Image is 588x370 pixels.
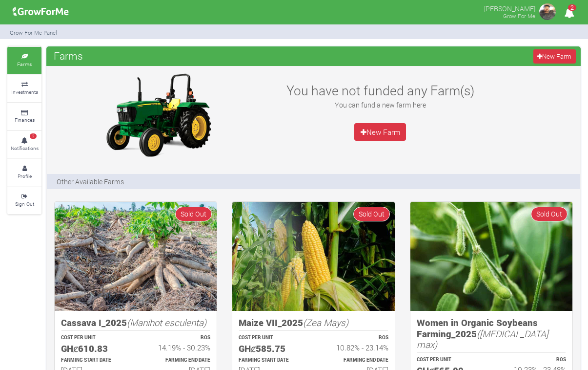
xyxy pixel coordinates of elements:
[322,334,388,342] p: ROS
[538,2,557,22] img: growforme image
[239,343,304,354] h5: GHȼ585.75
[560,9,579,19] a: 2
[7,159,41,186] a: Profile
[503,12,535,20] small: Grow For Me
[7,187,41,214] a: Sign Out
[353,207,390,221] span: Sold Out
[531,207,568,221] span: Sold Out
[232,202,394,311] img: growforme image
[568,4,576,11] span: 2
[55,202,217,311] img: growforme image
[175,207,212,221] span: Sold Out
[410,202,572,311] img: growforme image
[7,131,41,158] a: 2 Notifications
[239,317,388,328] h5: Maize VII_2025
[484,2,535,14] p: [PERSON_NAME]
[560,2,579,24] i: Notifications
[11,145,39,152] small: Notifications
[417,356,483,364] p: COST PER UNIT
[322,357,388,364] p: Estimated Farming End Date
[15,200,34,207] small: Sign Out
[239,357,304,364] p: Estimated Farming Start Date
[278,100,482,110] p: You can fund a new farm here
[61,357,127,364] p: Estimated Farming Start Date
[417,327,548,351] i: ([MEDICAL_DATA] max)
[18,173,32,179] small: Profile
[7,47,41,74] a: Farms
[15,116,35,123] small: Finances
[144,343,210,352] h6: 14.19% - 30.23%
[11,88,38,95] small: Investments
[278,83,482,98] h3: You have not funded any Farm(s)
[61,334,127,342] p: COST PER UNIT
[239,334,304,342] p: COST PER UNIT
[144,357,210,364] p: Estimated Farming End Date
[7,75,41,102] a: Investments
[17,61,32,67] small: Farms
[354,123,406,141] a: New Farm
[57,176,124,187] p: Other Available Farms
[97,71,219,159] img: growforme image
[7,103,41,130] a: Finances
[61,343,127,354] h5: GHȼ610.83
[9,2,72,22] img: growforme image
[30,133,37,139] span: 2
[417,317,566,350] h5: Women in Organic Soybeans Farming_2025
[51,46,85,65] span: Farms
[61,317,210,328] h5: Cassava I_2025
[144,334,210,342] p: ROS
[500,356,566,364] p: ROS
[127,316,206,328] i: (Manihot esculenta)
[322,343,388,352] h6: 10.82% - 23.14%
[303,316,348,328] i: (Zea Mays)
[10,29,57,36] small: Grow For Me Panel
[533,49,576,64] a: New Farm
